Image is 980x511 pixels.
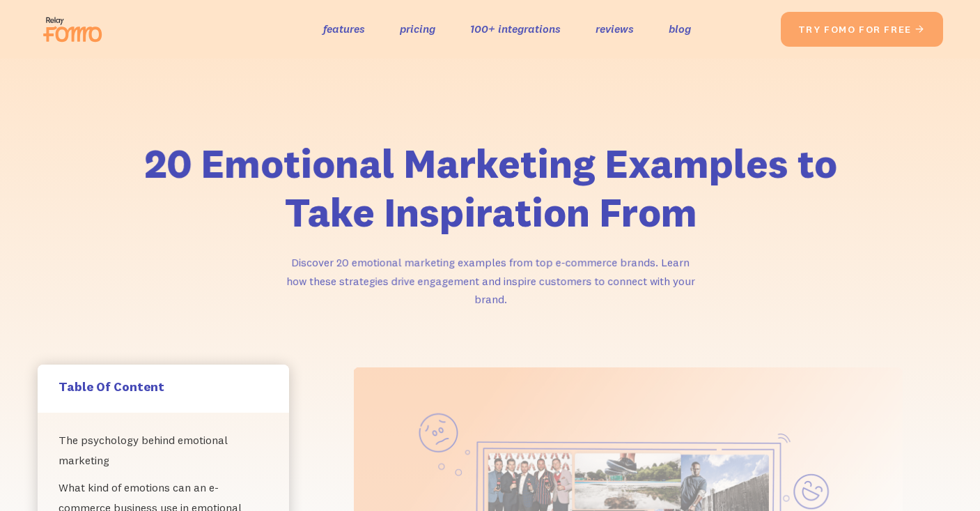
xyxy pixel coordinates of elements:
h5: Table Of Content [59,379,268,395]
a: The psychology behind emotional marketing [59,427,268,474]
a: blog [669,19,691,39]
h1: 20 Emotional Marketing Examples to Take Inspiration From [135,139,846,236]
a: reviews [596,19,634,39]
a: pricing [400,19,435,39]
span:  [915,23,926,36]
p: Discover 20 emotional marketing examples from top e-commerce brands. Learn how these strategies d... [282,253,699,309]
a: 100+ integrations [470,19,561,39]
a: try fomo for free [781,12,943,47]
a: features [323,19,365,39]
